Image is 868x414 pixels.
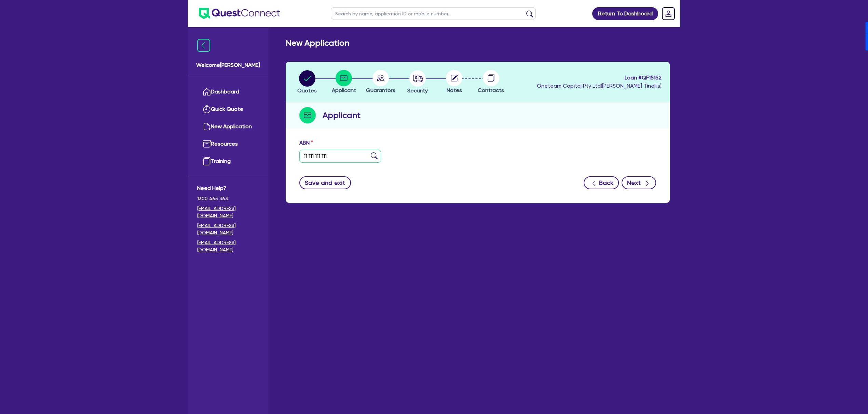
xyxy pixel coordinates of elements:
[286,38,349,48] h2: New Application
[332,87,356,93] span: Applicant
[196,61,260,69] span: Welcome [PERSON_NAME]
[478,87,504,93] span: Contracts
[197,118,259,135] a: New Application
[197,239,259,253] a: [EMAIL_ADDRESS][DOMAIN_NAME]
[407,70,428,95] button: Security
[203,140,211,148] img: resources
[299,176,351,189] button: Save and exit
[197,39,210,52] img: icon-menu-close
[323,109,361,121] h2: Applicant
[537,74,662,82] span: Loan # QF15152
[197,135,259,153] a: Resources
[622,176,656,189] button: Next
[584,176,619,189] button: Back
[297,87,317,94] span: Quotes
[203,122,211,131] img: new-application
[331,8,536,19] input: Search by name, application ID or mobile number...
[197,101,259,118] a: Quick Quote
[299,139,313,147] label: ABN
[197,153,259,170] a: Training
[199,8,280,19] img: quest-connect-logo-blue
[203,105,211,113] img: quick-quote
[537,83,662,89] span: Oneteam Capital Pty Ltd ( [PERSON_NAME] Tinellis )
[299,107,316,123] img: step-icon
[197,195,259,202] span: 1300 465 363
[197,205,259,219] a: [EMAIL_ADDRESS][DOMAIN_NAME]
[197,222,259,236] a: [EMAIL_ADDRESS][DOMAIN_NAME]
[407,87,428,94] span: Security
[447,87,462,93] span: Notes
[197,83,259,101] a: Dashboard
[660,5,677,23] a: Dropdown toggle
[592,7,658,20] a: Return To Dashboard
[197,184,259,192] span: Need Help?
[203,157,211,165] img: training
[371,152,378,159] img: abn-lookup icon
[366,87,395,93] span: Guarantors
[297,70,317,95] button: Quotes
